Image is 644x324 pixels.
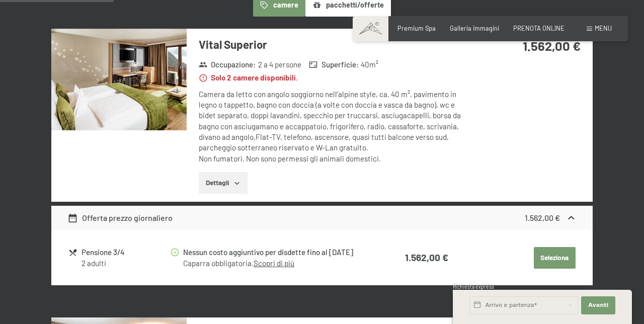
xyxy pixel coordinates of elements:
span: Menu [595,24,612,32]
div: Nessun costo aggiuntivo per disdette fino al [DATE] [183,247,372,258]
button: Dettagli [199,172,248,194]
strong: 1.562,00 € [523,38,581,53]
div: Offerta prezzo giornaliero [67,212,173,224]
a: Scopri di più [254,259,294,268]
h3: Vital Superior [199,37,471,52]
div: Caparra obbligatoria. [183,258,372,269]
a: Galleria immagini [450,24,499,32]
div: Offerta prezzo giornaliero1.562,00 € [51,206,593,230]
strong: Solo 2 camere disponibili. [199,72,298,83]
img: mss_renderimg.php [51,29,187,130]
a: Premium Spa [397,24,436,32]
a: PRENOTA ONLINE [513,24,565,32]
div: 2 adulti [82,258,170,269]
div: Camera da letto con angolo soggiorno nell’alpine style, ca. 40 m², pavimento in legno o tappetto,... [199,89,471,164]
button: Seleziona [534,247,576,269]
div: Pensione 3/4 [82,247,170,258]
span: Avanti [588,301,608,309]
strong: 1.562,00 € [525,213,560,222]
strong: 1.562,00 € [405,252,448,263]
span: 2 a 4 persone [258,59,301,70]
span: Richiesta express [453,284,494,290]
span: 40 m² [361,59,378,70]
strong: Occupazione : [199,59,256,70]
strong: Superficie : [309,59,359,70]
button: Avanti [581,296,615,314]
